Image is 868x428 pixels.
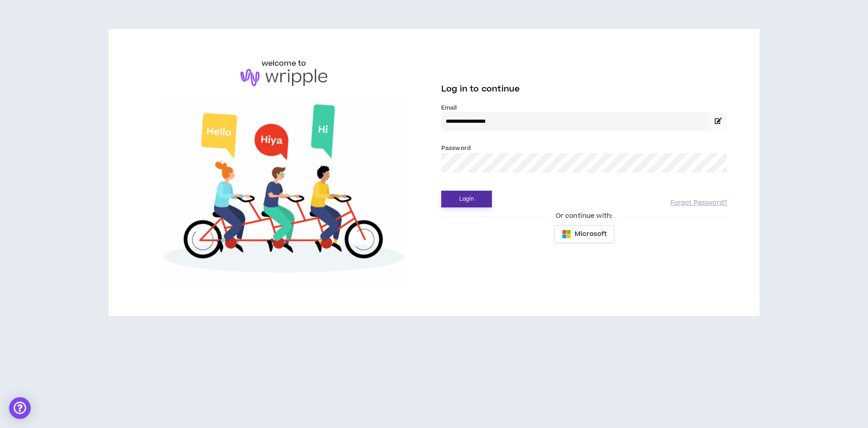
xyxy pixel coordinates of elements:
[441,83,520,95] span: Log in to continue
[549,211,619,221] span: Or continue with:
[441,144,471,152] label: Password
[575,229,607,239] span: Microsoft
[441,104,727,112] label: Email
[262,58,307,69] h6: welcome to
[670,199,727,207] a: Forgot Password?
[441,191,492,207] button: Login
[141,95,427,287] img: Welcome to Wripple
[554,225,614,243] button: Microsoft
[241,69,327,86] img: logo-brand.png
[9,397,31,419] div: Open Intercom Messenger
